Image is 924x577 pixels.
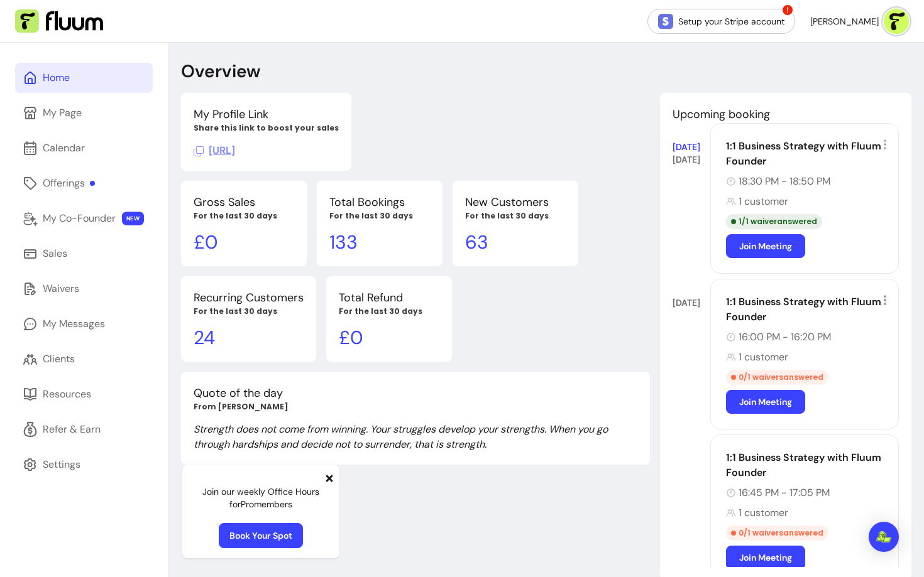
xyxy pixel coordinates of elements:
[15,203,153,234] a: My Co-Founder NEW
[726,174,891,189] div: 18:30 PM - 18:50 PM
[673,105,899,123] p: Upcoming booking
[647,9,795,34] a: Setup your Stripe account
[726,526,828,541] div: 0 / 1 waivers answered
[43,70,70,85] div: Home
[43,316,105,332] div: My Messages
[726,390,805,414] a: Join Meeting
[15,309,153,339] a: My Messages
[726,370,828,385] div: 0 / 1 waivers answered
[726,485,891,500] div: 16:45 PM - 17:05 PM
[43,457,80,472] div: Settings
[15,168,153,198] a: Offerings
[43,246,67,261] div: Sales
[194,289,304,306] p: Recurring Customers
[194,144,235,157] span: Click to copy
[15,239,153,269] a: Sales
[673,153,710,166] div: [DATE]
[781,4,794,16] span: !
[219,523,303,548] a: Book Your Spot
[15,450,153,480] a: Settings
[726,139,891,169] div: 1:1 Business Strategy with Fluum Founder
[726,214,822,229] div: 1 / 1 waiver answered
[726,546,805,569] a: Join Meeting
[194,211,294,221] p: For the last 30 days
[194,402,637,412] p: From [PERSON_NAME]
[339,306,439,316] p: For the last 30 days
[465,211,566,221] p: For the last 30 days
[15,9,103,33] img: Fluum Logo
[194,193,294,211] p: Gross Sales
[122,212,144,225] span: NEW
[43,211,116,226] div: My Co-Founder
[43,387,91,402] div: Resources
[194,123,339,133] p: Share this link to boost your sales
[673,141,710,153] div: [DATE]
[726,234,805,258] a: Join Meeting
[810,9,909,34] button: avatar[PERSON_NAME]
[726,330,891,345] div: 16:00 PM - 16:20 PM
[15,98,153,128] a: My Page
[194,306,304,316] p: For the last 30 days
[192,485,329,510] p: Join our weekly Office Hours for Pro members
[339,326,439,349] p: £ 0
[465,231,566,254] p: 63
[194,326,304,349] p: 24
[465,193,566,211] p: New Customers
[43,281,79,296] div: Waivers
[726,450,891,480] div: 1:1 Business Strategy with Fluum Founder
[339,289,439,306] p: Total Refund
[194,384,637,402] p: Quote of the day
[43,105,82,121] div: My Page
[329,231,430,254] p: 133
[43,352,75,367] div: Clients
[869,522,899,552] div: Open Intercom Messenger
[194,231,294,254] p: £ 0
[726,194,891,209] div: 1 customer
[884,9,909,34] img: avatar
[15,344,153,374] a: Clients
[726,294,891,325] div: 1:1 Business Strategy with Fluum Founder
[726,350,891,365] div: 1 customer
[15,379,153,409] a: Resources
[810,15,879,28] span: [PERSON_NAME]
[194,422,637,452] p: Strength does not come from winning. Your struggles develop your strengths. When you go through h...
[15,274,153,304] a: Waivers
[15,63,153,93] a: Home
[15,133,153,163] a: Calendar
[329,193,430,211] p: Total Bookings
[194,105,339,123] p: My Profile Link
[43,176,95,191] div: Offerings
[726,505,891,520] div: 1 customer
[658,14,673,29] img: Stripe Icon
[673,296,710,309] div: [DATE]
[43,422,101,437] div: Refer & Earn
[15,414,153,445] a: Refer & Earn
[329,211,430,221] p: For the last 30 days
[181,60,260,83] p: Overview
[43,141,85,156] div: Calendar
